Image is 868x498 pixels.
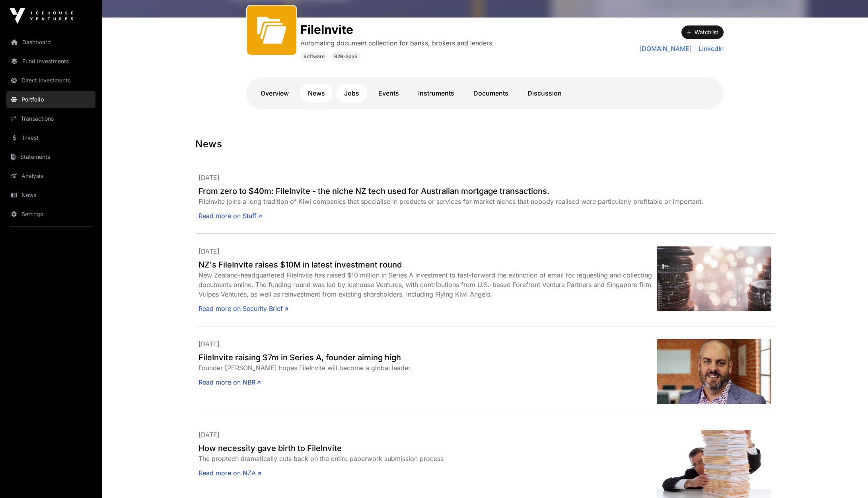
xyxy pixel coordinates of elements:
a: News [300,84,333,103]
p: [DATE] [199,430,657,439]
img: FileInvite-founder-James-Sampson-web.jpeg [657,339,771,404]
a: Transactions [6,110,95,127]
a: Invest [6,129,95,146]
a: Events [370,84,407,103]
a: Statements [6,148,95,166]
h1: FileInvite [300,22,494,37]
a: Documents [465,84,516,103]
p: [DATE] [199,173,771,182]
a: Direct Investments [6,72,95,89]
div: Founder [PERSON_NAME] hopes FileInvite will become a global leader. [199,363,657,373]
div: New Zealand-headquartered FileInvite has raised $10 million in Series A investment to fast-forwar... [199,270,657,299]
img: Icehouse Ventures Logo [10,8,73,24]
a: NZ's FileInvite raises $10M in latest investment round [199,259,657,270]
div: FileInvite joins a long tradition of Kiwi companies that specialise in products or services for m... [199,197,771,206]
a: FileInvite raising $7m in Series A, founder aiming high [199,352,657,363]
a: From zero to $40m: FileInvite - the niche NZ tech used for Australian mortgage transactions. [199,186,771,197]
a: Read more on Stuff [199,211,262,221]
a: Fund Investments [6,53,95,70]
a: Portfolio [6,91,95,108]
img: compatible_fileinvite.jpg [657,246,771,311]
button: Watchlist [681,25,724,39]
span: Software [304,53,325,60]
img: fileinvite-favicon.png [250,9,293,52]
p: [DATE] [199,339,657,349]
a: Dashboard [6,33,95,51]
iframe: Chat Widget [828,460,868,498]
div: The proptech dramatically cuts back on the entire paperwork submission process [199,454,657,463]
a: News [6,186,95,204]
a: LinkedIn [695,44,724,53]
h1: News [195,138,775,150]
a: [DOMAIN_NAME] [639,44,692,53]
nav: Tabs [253,84,717,103]
a: Analysis [6,167,95,185]
a: Instruments [410,84,462,103]
a: Jobs [336,84,367,103]
a: Settings [6,205,95,223]
a: Overview [253,84,297,103]
span: B2B-SaaS [334,53,358,60]
a: Read more on Security Brief [199,304,288,313]
p: [DATE] [199,246,657,256]
a: Read more on NBR [199,377,261,387]
a: Read more on NZA [199,468,261,478]
p: Automating document collection for banks, brokers and lenders. [300,38,494,48]
a: How necessity gave birth to FileInvite [199,443,657,454]
a: Discussion [520,84,570,103]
